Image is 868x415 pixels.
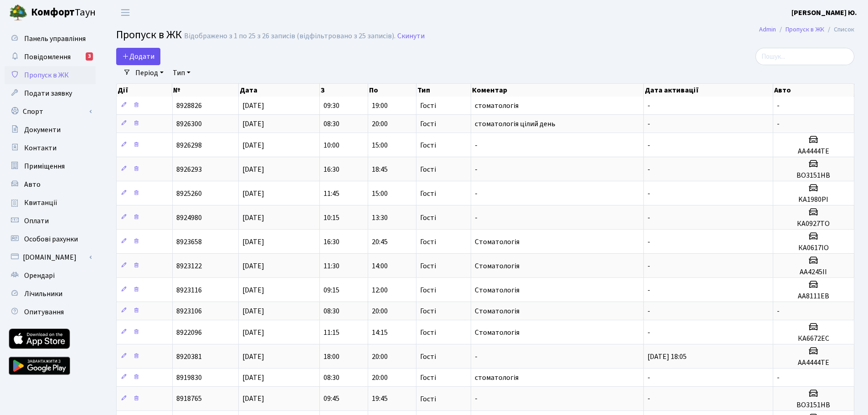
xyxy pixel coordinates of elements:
span: [DATE] [242,119,264,129]
span: Гості [420,287,436,294]
span: 20:45 [372,237,388,247]
h5: КА0927ТО [777,220,850,228]
span: - [647,164,650,174]
span: 08:30 [324,119,339,129]
span: Гості [420,329,436,336]
span: 8918765 [176,394,202,404]
span: Лічильники [24,289,62,299]
span: Документи [24,125,61,135]
span: - [647,101,650,111]
a: Авто [5,175,96,194]
span: - [475,213,478,223]
span: - [777,373,780,383]
span: [DATE] [242,352,264,362]
input: Пошук... [755,48,854,65]
a: Пропуск в ЖК [5,66,96,84]
span: 8928826 [176,101,202,111]
h5: АА4444ТЕ [777,147,850,156]
span: Контакти [24,143,56,153]
span: 16:30 [324,164,339,174]
span: Стоматологія [475,237,519,247]
a: Спорт [5,102,96,121]
span: - [647,140,650,150]
span: [DATE] [242,101,264,111]
span: 09:45 [324,394,339,404]
h5: ВО3151НВ [777,401,850,410]
span: Гості [420,307,436,315]
a: Admin [759,25,776,34]
li: Список [824,25,854,35]
a: Додати [116,48,160,65]
span: Гості [420,142,436,149]
span: [DATE] [242,285,264,295]
span: Повідомлення [24,52,71,62]
th: По [368,84,416,97]
span: 8922096 [176,328,202,338]
span: Гості [420,214,436,221]
span: 09:30 [324,101,339,111]
a: Опитування [5,303,96,321]
span: [DATE] [242,213,264,223]
span: - [475,352,478,362]
h5: КА6672ЕС [777,334,850,343]
span: [DATE] [242,189,264,199]
span: 11:45 [324,189,339,199]
a: Орендарі [5,266,96,285]
th: Тип [416,84,471,97]
span: [DATE] [242,164,264,174]
span: 10:00 [324,140,339,150]
span: Гості [420,395,436,403]
th: Коментар [471,84,644,97]
span: 20:00 [372,352,388,362]
a: Подати заявку [5,84,96,102]
span: Стоматологія [475,306,519,316]
span: Пропуск в ЖК [116,27,182,43]
span: [DATE] [242,140,264,150]
th: Авто [773,84,854,97]
span: - [647,394,650,404]
span: 20:00 [372,306,388,316]
nav: breadcrumb [745,20,868,39]
h5: АА4444ТЕ [777,359,850,367]
span: - [647,213,650,223]
span: Гості [420,120,436,128]
span: 18:45 [372,164,388,174]
span: - [777,306,780,316]
h5: AA4245II [777,268,850,277]
span: [DATE] [242,237,264,247]
span: Додати [122,51,154,61]
span: - [647,237,650,247]
span: - [647,119,650,129]
span: - [475,164,478,174]
span: Гості [420,238,436,246]
span: 8926300 [176,119,202,129]
span: - [475,140,478,150]
span: 12:00 [372,285,388,295]
img: logo.png [9,4,27,22]
span: Опитування [24,307,64,317]
span: 19:45 [372,394,388,404]
span: стоматологія цілий день [475,119,555,129]
span: 09:15 [324,285,339,295]
span: Гості [420,374,436,381]
div: 3 [86,52,93,61]
span: 20:00 [372,119,388,129]
a: Тип [169,65,194,81]
b: Комфорт [31,5,75,20]
span: [DATE] [242,373,264,383]
span: [DATE] 18:05 [647,352,687,362]
span: - [647,306,650,316]
span: 14:00 [372,261,388,271]
span: Стоматологія [475,261,519,271]
span: 8925260 [176,189,202,199]
h5: KA1980PI [777,195,850,204]
span: [DATE] [242,261,264,271]
h5: КА0617ІО [777,244,850,252]
span: Оплати [24,216,49,226]
span: 18:00 [324,352,339,362]
span: Гості [420,190,436,197]
a: Оплати [5,212,96,230]
span: Стоматологія [475,285,519,295]
span: - [777,101,780,111]
a: Контакти [5,139,96,157]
